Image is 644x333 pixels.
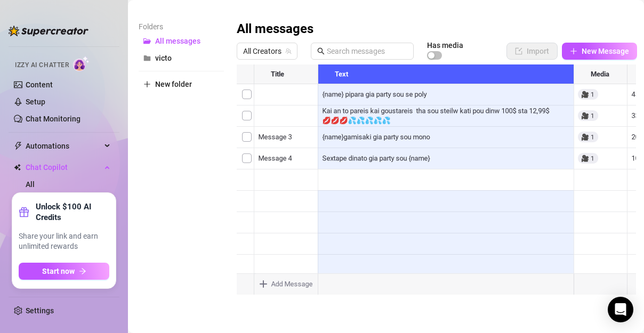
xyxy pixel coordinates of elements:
[327,45,407,57] input: Search messages
[285,48,292,54] span: team
[143,54,151,62] span: folder
[26,180,35,189] a: All
[317,47,325,55] span: search
[570,47,577,55] span: plus
[15,60,69,70] span: Izzy AI Chatter
[79,267,86,275] span: arrow-right
[562,43,637,60] button: New Message
[26,159,101,176] span: Chat Copilot
[139,21,224,33] article: Folders
[14,164,21,171] img: Chat Copilot
[26,80,53,89] a: Content
[19,263,109,280] button: Start nowarrow-right
[155,54,172,62] span: victo
[237,21,313,38] h3: All messages
[26,115,80,123] a: Chat Monitoring
[139,50,224,67] button: victo
[143,37,151,45] span: folder-open
[9,26,88,36] img: logo-BBDzfeDw.svg
[19,231,109,252] span: Share your link and earn unlimited rewards
[243,43,291,59] span: All Creators
[155,37,200,45] span: All messages
[36,201,109,223] strong: Unlock $100 AI Credits
[19,207,29,217] span: gift
[427,42,463,48] article: Has media
[26,306,54,315] a: Settings
[26,98,45,106] a: Setup
[14,142,22,150] span: thunderbolt
[73,56,90,71] img: AI Chatter
[26,137,101,155] span: Automations
[139,76,224,93] button: New folder
[42,267,75,275] span: Start now
[155,80,192,88] span: New folder
[582,47,629,55] span: New Message
[139,33,224,50] button: All messages
[608,297,633,322] div: Open Intercom Messenger
[506,43,558,60] button: Import
[143,80,151,88] span: plus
